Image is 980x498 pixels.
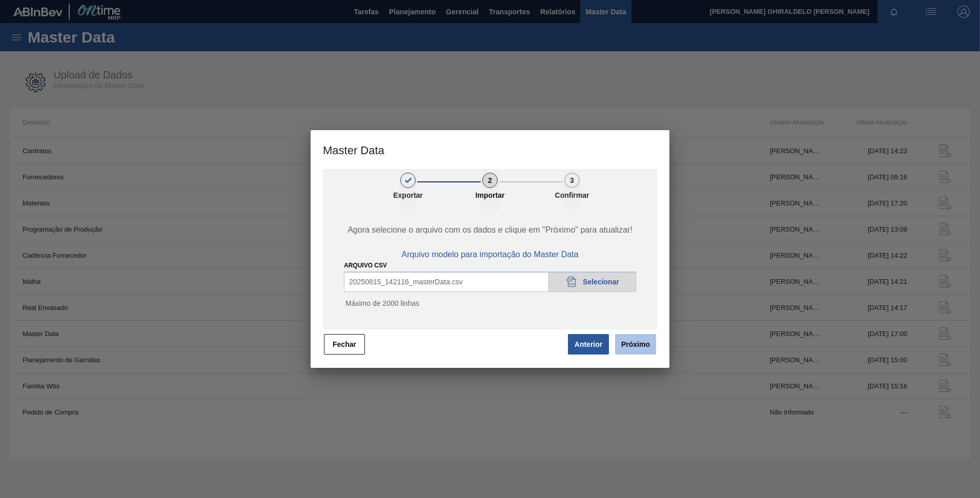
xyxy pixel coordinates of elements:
[568,334,609,355] button: Anterior
[615,334,656,355] button: Próximo
[349,278,463,286] span: 20250815_142116_masterData.csv
[344,299,636,307] p: Máximo de 2000 linhas
[399,169,417,210] button: 1Exportar
[400,173,416,188] div: 1
[464,191,516,199] p: Importar
[583,278,619,286] span: Selecionar
[324,334,365,355] button: Fechar
[482,173,498,188] div: 2
[564,173,580,188] div: 3
[311,130,669,169] h3: Master Data
[481,169,499,210] button: 2Importar
[401,250,578,259] span: Arquivo modelo para importação do Master Data
[563,169,581,210] button: 3Confirmar
[344,262,387,269] label: ARQUIVO CSV
[382,191,434,199] p: Exportar
[546,191,598,199] p: Confirmar
[335,225,645,235] span: Agora selecione o arquivo com os dados e clique em "Próximo" para atualizar!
